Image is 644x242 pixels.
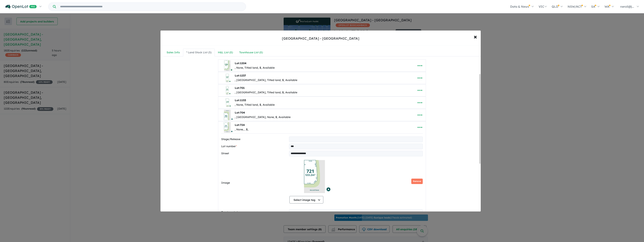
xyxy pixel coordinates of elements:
[221,72,233,84] img: Watagan%20Park%20Estate%20-%20Cooranbong%20-%20Lot%201237___1755678010.jpg
[240,123,245,127] span: 724
[240,111,245,114] span: 704
[240,74,246,77] span: 1237
[235,115,291,120] div: , [GEOGRAPHIC_DATA], None, $, Available
[221,181,288,185] label: Image
[235,66,275,70] div: , None, Titled land, $, Available
[282,36,359,41] div: [GEOGRAPHIC_DATA] - [GEOGRAPHIC_DATA]
[221,151,288,156] label: Street
[411,179,423,184] button: Remove
[5,4,37,9] img: Openlot PRO Logo White
[289,196,323,203] button: Select image tag
[221,109,233,121] img: Watagan%20Park%20Estate%20-%20Cooranbong%20-%20Lot%20704___1756363863.png
[221,144,288,149] label: Lot number
[239,50,263,55] div: Townhouse List ( 0 )
[235,99,246,102] b: Lot:
[235,74,246,77] b: Lot:
[235,123,245,127] b: Lot:
[221,210,288,215] label: Frontage (m)
[240,86,245,90] span: 701
[235,90,297,95] div: , [GEOGRAPHIC_DATA], Titled land, $, Available
[221,84,233,96] img: Watagan%20Park%20Estate%20-%20Cooranbong%20-%20Lot%20701___1755677927.jpg
[57,3,245,11] input: Try estate name, suburb, builder or developer
[235,103,275,107] div: , None, Titled land, $, Available
[221,137,288,142] label: Stage/Release
[474,33,477,41] span: ×
[221,97,233,109] img: Watagan%20Park%20Estate%20-%20Cooranbong%20-%20Lot%201153___1755677927.jpg
[240,62,246,65] span: 1204
[221,121,233,133] img: tAAAAAElFTkSuQmCC
[235,111,245,114] b: Lot:
[221,60,233,72] img: Watagan%20Park%20Estate%20-%20Cooranbong%20-%20Lot%201204___1755678099.jpg
[235,78,297,82] div: , [GEOGRAPHIC_DATA], Titled land, $, Available
[235,127,248,132] div: , None, , $,
[167,50,180,55] div: Sales Info
[235,86,245,90] b: Lot:
[186,50,212,55] div: * Land Stock List ( 5 )
[240,99,246,102] span: 1153
[235,62,246,65] b: Lot:
[289,158,339,195] img: tAAAAAElFTkSuQmCC
[620,5,634,8] span: neroli@j...
[218,50,233,55] div: H&L List ( 0 )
